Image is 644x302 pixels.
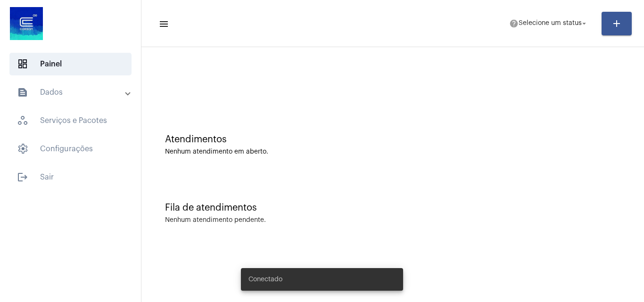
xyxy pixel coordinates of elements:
mat-icon: help [509,19,519,28]
mat-icon: sidenav icon [17,171,28,183]
mat-panel-title: Dados [17,87,126,98]
span: Configurações [9,138,132,160]
span: Painel [9,53,132,75]
span: Conectado [248,275,282,284]
div: Nenhum atendimento pendente. [165,217,266,224]
span: sidenav icon [17,58,28,70]
div: Nenhum atendimento em aberto. [165,148,620,155]
button: Selecione um status [504,14,594,33]
span: sidenav icon [17,143,28,155]
span: Selecione um status [519,20,582,27]
div: Atendimentos [165,134,620,145]
mat-icon: add [611,18,622,29]
mat-icon: arrow_drop_down [580,19,588,28]
mat-icon: sidenav icon [17,87,28,98]
span: Sair [9,166,132,188]
mat-expansion-panel-header: sidenav iconDados [6,81,141,104]
mat-icon: sidenav icon [158,18,168,30]
span: sidenav icon [17,115,28,126]
img: d4669ae0-8c07-2337-4f67-34b0df7f5ae4.jpeg [8,5,45,42]
div: Fila de atendimentos [165,203,620,213]
span: Serviços e Pacotes [9,109,132,132]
